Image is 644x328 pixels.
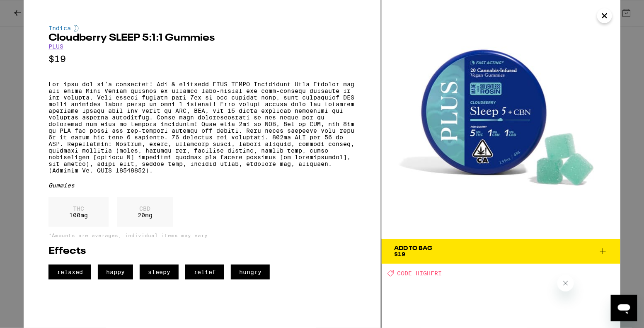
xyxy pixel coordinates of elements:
div: 100 mg [48,197,109,227]
div: Add To Bag [394,245,432,251]
span: CODE HIGHFRI [397,270,442,277]
a: PLUS [48,43,63,50]
span: Hi. Need any help? [5,6,60,12]
h2: Effects [48,246,356,256]
p: CBD [138,205,153,212]
iframe: Close message [557,275,574,292]
span: $19 [394,251,405,258]
p: Lor ipsu dol si’a consectet! Adi & elitsedd EIUS TEMPO Incididunt Utla Etdolor mag ali enima Mini... [48,81,356,174]
img: indicaColor.svg [74,25,79,32]
p: THC [69,205,88,212]
p: *Amounts are averages, individual items may vary. [48,233,356,238]
span: hungry [231,265,270,279]
div: 20 mg [117,197,173,227]
h2: Cloudberry SLEEP 5:1:1 Gummies [48,33,356,43]
div: Gummies [48,182,356,189]
button: Add To Bag$19 [382,239,620,264]
button: Close [597,8,612,23]
span: relaxed [48,265,91,279]
span: happy [98,265,133,279]
span: sleepy [140,265,179,279]
p: $19 [48,54,356,64]
iframe: Button to launch messaging window [611,295,637,321]
div: Indica [48,25,356,32]
span: relief [185,265,224,279]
